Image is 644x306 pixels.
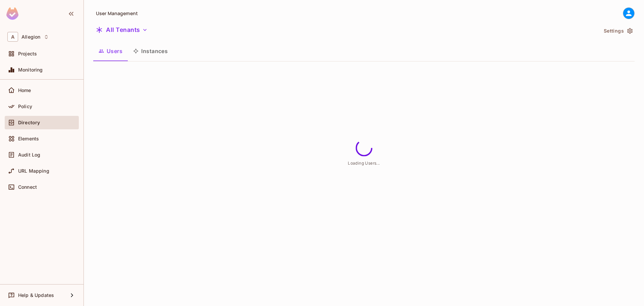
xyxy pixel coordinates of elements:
span: Connect [18,184,37,190]
button: Instances [128,43,173,59]
span: Directory [18,120,40,125]
span: A [7,32,18,42]
img: SReyMgAAAABJRU5ErkJggg== [6,7,18,20]
button: Settings [601,26,635,36]
span: Workspace: Allegion [21,34,40,40]
span: Policy [18,104,32,109]
span: Monitoring [18,67,43,73]
span: User Management [96,10,138,16]
span: Audit Log [18,152,40,158]
span: Home [18,88,31,93]
span: Loading Users... [348,160,380,165]
span: URL Mapping [18,168,49,174]
span: Elements [18,136,39,141]
button: All Tenants [93,25,150,35]
span: Help & Updates [18,293,54,298]
span: Projects [18,51,37,56]
button: Users [93,43,128,59]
